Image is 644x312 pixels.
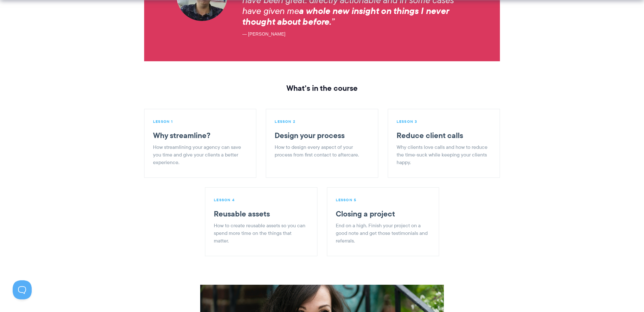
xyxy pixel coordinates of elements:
[336,222,429,245] p: End on a high. Finish your project on a good note and get those testimonials and referrals.
[144,83,500,93] h3: What’s in the course
[242,31,470,37] p: — [PERSON_NAME]
[275,131,367,140] h3: Design your process
[397,119,489,124] p: LESSON 3
[214,209,307,219] h3: Reusable assets
[13,280,32,299] iframe: Toggle Customer Support
[397,143,489,166] p: Why clients love calls and how to reduce the time-suck while keeping your clients happy.
[214,222,307,245] p: How to create reusable assets so you can spend more time on the things that matter.
[397,131,489,140] h3: Reduce client calls
[153,143,246,166] p: How streamlining your agency can save you time and give your clients a better experience.
[242,4,449,28] b: a whole new insight on things I never thought about before.
[275,143,367,159] p: How to design every aspect of your process from first contact to aftercare.
[214,197,307,202] p: LESSON 4
[275,119,367,124] p: LESSON 2
[336,209,429,219] h3: Closing a project
[153,131,246,140] h3: Why streamline?
[336,197,429,202] p: LESSON 5
[153,119,246,124] p: LESSON 1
